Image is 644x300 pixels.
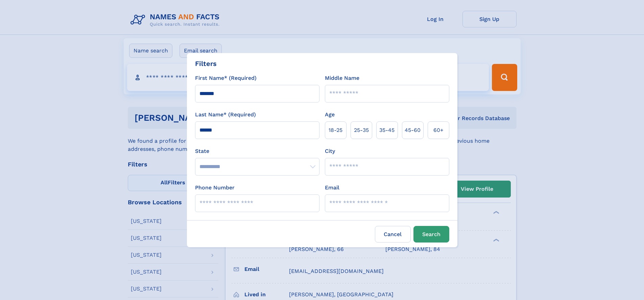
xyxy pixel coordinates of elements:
[325,74,359,82] label: Middle Name
[354,126,369,134] span: 25‑35
[405,126,421,134] span: 45‑60
[413,226,449,243] button: Search
[195,74,257,82] label: First Name* (Required)
[195,147,319,155] label: State
[195,59,217,69] div: Filters
[325,111,335,119] label: Age
[325,184,339,192] label: Email
[375,226,411,243] label: Cancel
[195,111,256,119] label: Last Name* (Required)
[379,126,395,134] span: 35‑45
[433,126,444,134] span: 60+
[195,184,235,192] label: Phone Number
[325,147,335,155] label: City
[329,126,342,134] span: 18‑25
